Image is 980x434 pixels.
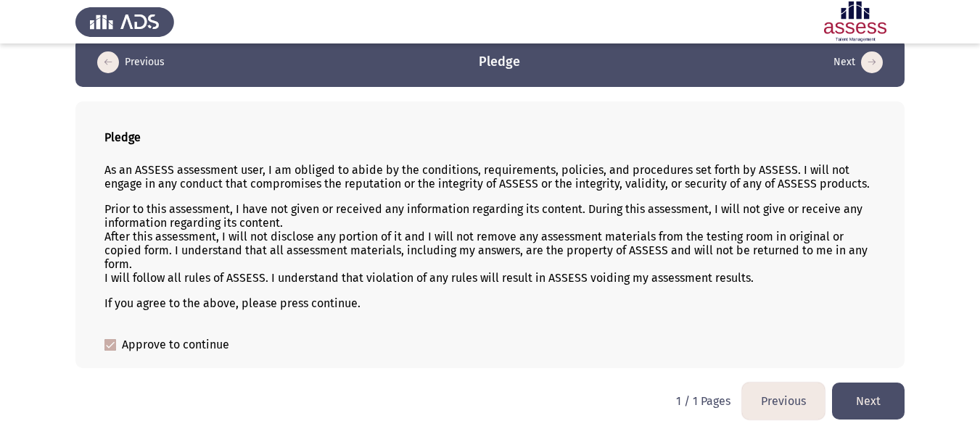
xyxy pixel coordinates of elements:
p: As an ASSESS assessment user, I am obliged to abide by the conditions, requirements, policies, an... [104,163,876,191]
button: load next page [832,383,905,420]
p: 1 / 1 Pages [676,394,730,408]
h3: Pledge [479,53,520,71]
p: If you agree to the above, please press continue. [104,296,876,310]
button: load previous page [742,383,825,420]
p: Prior to this assessment, I have not given or received any information regarding its content. Dur... [104,202,876,285]
span: Approve to continue [122,336,229,354]
button: load next page [829,51,887,74]
b: Pledge [104,130,141,144]
button: load previous page [93,51,169,74]
img: Assess Talent Management logo [75,1,174,42]
img: Assessment logo of ASSESS English Language Assessment (3 Module) (Ad - IB) [806,1,905,42]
